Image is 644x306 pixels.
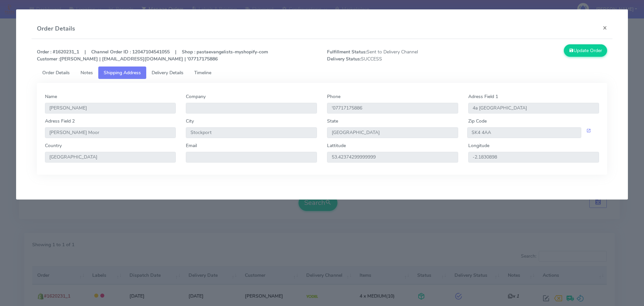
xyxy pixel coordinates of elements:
strong: Delivery Status: [327,56,361,62]
strong: Order : #1620231_1 | Channel Order ID : 12047104541055 | Shop : pastaevangelists-myshopify-com [P... [37,49,268,62]
label: City [186,118,194,125]
span: Order Details [42,70,70,76]
strong: Customer : [37,56,60,62]
span: Notes [80,70,93,76]
label: Longitude [468,142,489,149]
span: Timeline [194,70,211,76]
button: Update Order [564,44,607,57]
span: Sent to Delivery Channel SUCCESS [322,48,467,62]
label: Name [45,93,57,100]
label: Zip Code [468,118,487,125]
label: State [327,118,338,125]
label: Adress Field 1 [468,93,498,100]
label: Company [186,93,206,100]
span: Delivery Details [152,70,183,76]
label: Adress Field 2 [45,118,75,125]
label: Lattitude [327,142,346,149]
strong: Fulfillment Status: [327,49,367,55]
label: Country [45,142,62,149]
h4: Order Details [37,24,75,33]
label: Phone [327,93,340,100]
ul: Tabs [37,67,607,79]
button: Close [597,19,612,37]
label: Email [186,142,197,149]
span: Shipping Address [104,70,141,76]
